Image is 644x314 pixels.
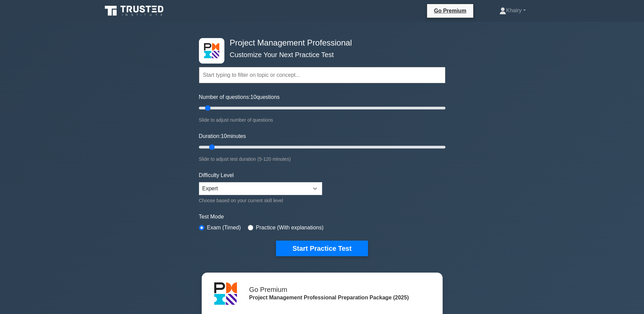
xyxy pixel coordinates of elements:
div: Choose based on your current skill level [199,196,322,205]
span: 10 [251,94,257,100]
label: Practice (With explanations) [256,224,324,232]
button: Start Practice Test [276,241,368,256]
span: 10 [221,133,227,139]
label: Exam (Timed) [207,224,241,232]
label: Test Mode [199,213,445,221]
label: Number of questions: questions [199,93,280,101]
a: Khairy [483,4,542,17]
input: Start typing to filter on topic or concept... [199,67,445,83]
div: Slide to adjust test duration (5-120 minutes) [199,155,445,163]
label: Duration: minutes [199,132,246,140]
h4: Project Management Professional [227,38,412,48]
label: Difficulty Level [199,171,234,179]
a: Go Premium [430,6,470,15]
div: Slide to adjust number of questions [199,116,445,124]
